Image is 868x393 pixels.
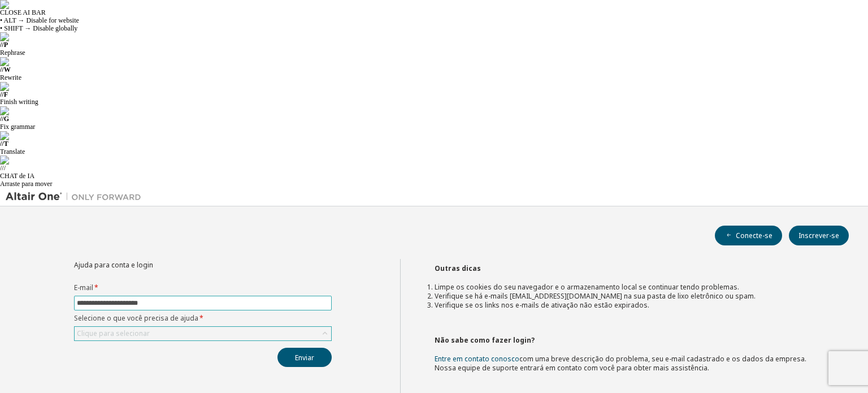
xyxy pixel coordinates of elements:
a: Entre em contato conosco [435,354,519,364]
font: Não sabe como fazer login? [435,335,535,345]
font: / [4,164,6,172]
font: E-mail [74,283,93,292]
img: Altair Um [6,191,147,202]
font: Conecte-se [736,231,772,240]
font: Enviar [295,352,314,362]
font: Ajuda para conta e login [74,260,153,270]
font: Verifique se há e-mails [EMAIL_ADDRESS][DOMAIN_NAME] na sua pasta de lixo eletrônico ou spam. [435,291,756,301]
font: Outras dicas [435,264,481,273]
button: Enviar [277,348,332,368]
button: Inscrever-se [789,226,849,245]
font: com uma breve descrição do problema, seu e-mail cadastrado e os dados da empresa. Nossa equipe de... [435,354,806,373]
font: Clique para selecionar [77,329,150,338]
div: Clique para selecionar [75,327,331,340]
font: Verifique se os links nos e-mails de ativação não estão expirados. [435,300,649,310]
button: Conecte-se [715,226,782,245]
font: Limpe os cookies do seu navegador e o armazenamento local se continuar tendo problemas. [435,282,739,292]
font: Inscrever-se [798,231,839,240]
font: Selecione o que você precisa de ajuda [74,313,198,323]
